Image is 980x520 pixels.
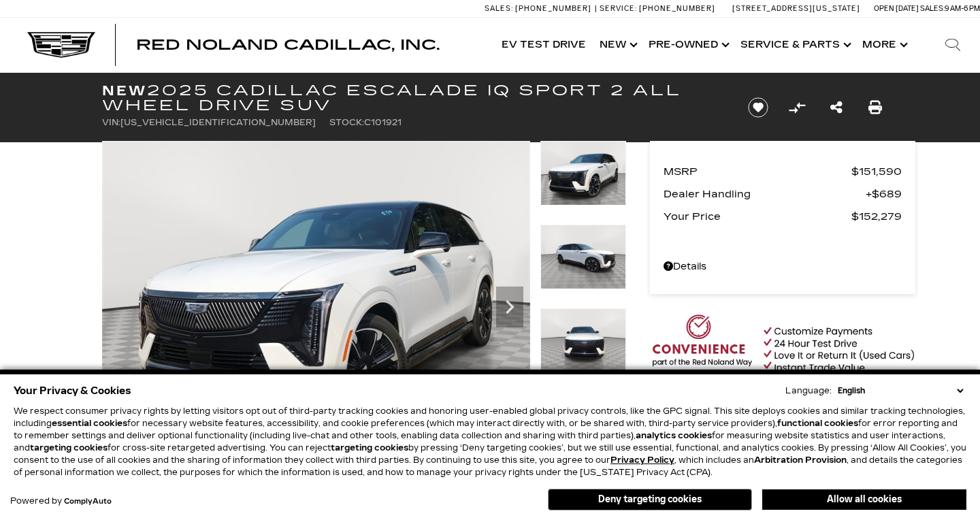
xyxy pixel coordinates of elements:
a: Service & Parts [734,18,855,72]
span: $152,279 [851,207,902,226]
span: [US_VEHICLE_IDENTIFICATION_NUMBER] [120,118,316,127]
a: Sales: [PHONE_NUMBER] [485,5,595,12]
span: Sales: [920,4,945,13]
span: Open [DATE] [874,4,919,13]
img: New 2025 Summit White Cadillac Sport 2 image 2 [540,225,626,289]
strong: New [102,82,147,99]
strong: Arbitration Provision [754,455,847,465]
span: 9 AM-6 PM [945,4,980,13]
strong: essential cookies [52,419,127,428]
div: Powered by [10,497,112,506]
a: Print this New 2025 Cadillac ESCALADE IQ Sport 2 All Wheel Drive SUV [868,98,882,117]
span: C101921 [364,118,402,127]
span: Red Noland Cadillac, Inc. [136,37,440,53]
span: MSRP [664,162,851,181]
a: Your Price $152,279 [664,207,902,226]
button: More [855,18,912,72]
div: Language: [785,387,832,395]
span: VIN: [102,118,120,127]
button: Compare vehicle [787,97,807,118]
span: Stock: [329,118,364,127]
button: Allow all cookies [762,489,966,510]
img: Cadillac Dark Logo with Cadillac White Text [27,32,95,58]
a: Red Noland Cadillac, Inc. [136,38,440,52]
span: Your Privacy & Cookies [14,381,131,400]
select: Language Select [834,385,966,397]
button: Save vehicle [743,97,773,118]
a: EV Test Drive [495,18,593,72]
span: Your Price [664,207,851,226]
strong: targeting cookies [331,443,408,453]
span: Sales: [485,4,513,13]
a: Pre-Owned [642,18,734,72]
p: We respect consumer privacy rights by letting visitors opt out of third-party tracking cookies an... [14,405,966,478]
span: Dealer Handling [664,184,866,204]
span: [PHONE_NUMBER] [515,4,591,13]
span: $151,590 [851,162,902,181]
h1: 2025 Cadillac ESCALADE IQ Sport 2 All Wheel Drive SUV [102,83,725,113]
button: Deny targeting cookies [548,489,752,510]
a: Dealer Handling $689 [664,184,902,204]
a: MSRP $151,590 [664,162,902,181]
strong: functional cookies [777,419,858,428]
img: New 2025 Summit White Cadillac Sport 2 image 3 [540,308,626,373]
a: Details [664,257,902,276]
strong: analytics cookies [636,431,712,440]
span: $689 [866,184,902,204]
span: Service: [600,4,637,13]
a: ComplyAuto [64,498,112,506]
a: [STREET_ADDRESS][US_STATE] [732,4,860,13]
img: New 2025 Summit White Cadillac Sport 2 image 1 [102,141,530,462]
strong: targeting cookies [30,443,108,453]
a: Service: [PHONE_NUMBER] [595,5,719,12]
div: Next [496,287,523,327]
a: New [593,18,642,72]
img: New 2025 Summit White Cadillac Sport 2 image 1 [540,141,626,206]
span: [PHONE_NUMBER] [639,4,715,13]
a: Privacy Policy [610,455,674,465]
a: Share this New 2025 Cadillac ESCALADE IQ Sport 2 All Wheel Drive SUV [830,98,843,117]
